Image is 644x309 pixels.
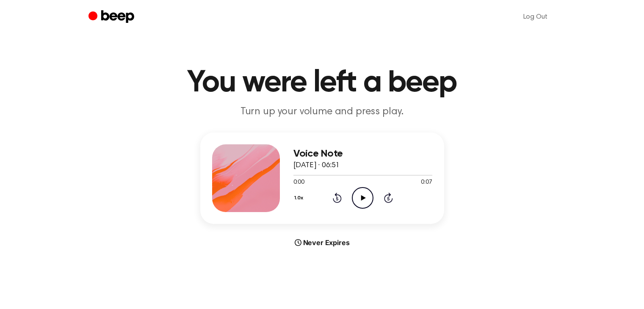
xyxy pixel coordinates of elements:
p: Turn up your volume and press play. [160,105,485,119]
button: 1.0x [293,191,307,205]
h1: You were left a beep [105,68,539,98]
div: Never Expires [200,237,444,248]
h3: Voice Note [293,148,432,160]
a: Beep [88,9,136,25]
span: [DATE] · 06:51 [293,162,340,169]
span: 0:07 [421,178,432,187]
span: 0:00 [293,178,304,187]
a: Log Out [515,7,556,27]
